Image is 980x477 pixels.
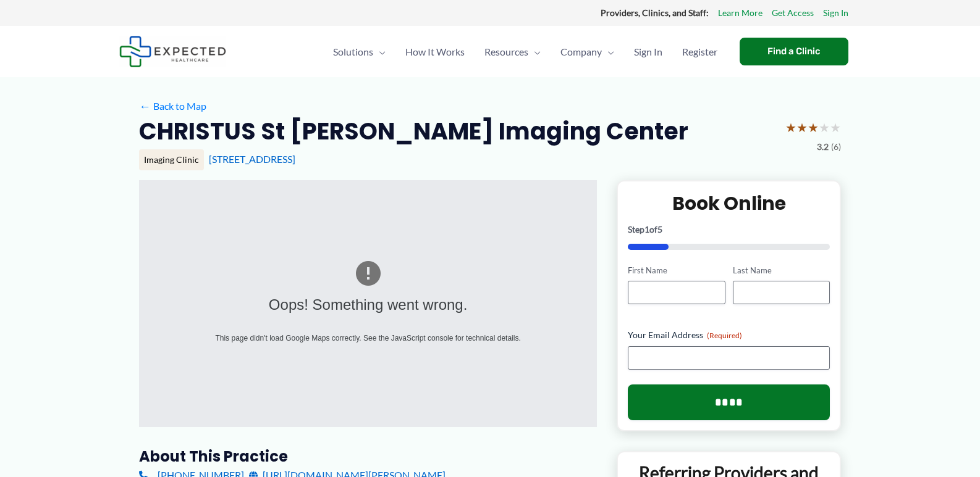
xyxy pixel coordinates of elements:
span: ★ [830,116,841,139]
span: Resources [484,30,528,73]
span: (6) [831,139,841,155]
label: First Name [628,265,725,276]
span: 3.2 [817,139,829,155]
a: Sign In [624,30,672,73]
a: Get Access [772,5,814,21]
h2: CHRISTUS St [PERSON_NAME] Imaging Center [139,116,688,146]
span: (Required) [707,331,742,340]
span: Menu Toggle [373,30,386,73]
a: Learn More [718,5,762,21]
span: ★ [785,116,796,139]
div: Oops! Something went wrong. [188,291,548,319]
a: ResourcesMenu Toggle [475,30,551,73]
span: Register [682,30,717,73]
span: ★ [808,116,819,139]
nav: Primary Site Navigation [323,30,727,73]
a: CompanyMenu Toggle [551,30,624,73]
div: This page didn't load Google Maps correctly. See the JavaScript console for technical details. [188,331,548,345]
a: Find a Clinic [740,38,848,65]
span: Menu Toggle [528,30,541,73]
a: ←Back to Map [139,97,206,115]
span: Menu Toggle [602,30,614,73]
p: Step of [628,225,830,234]
strong: Providers, Clinics, and Staff: [601,7,709,18]
span: ★ [819,116,830,139]
a: [STREET_ADDRESS] [209,153,295,165]
a: Sign In [823,5,848,21]
a: Register [672,30,727,73]
span: 5 [657,224,662,234]
div: Imaging Clinic [139,149,204,170]
span: ← [139,100,151,112]
span: Company [560,30,602,73]
a: SolutionsMenu Toggle [323,30,395,73]
span: How It Works [405,30,465,73]
span: Solutions [333,30,373,73]
span: 1 [644,224,649,234]
img: Expected Healthcare Logo - side, dark font, small [119,36,226,67]
h3: About this practice [139,447,597,466]
a: How It Works [395,30,475,73]
span: ★ [796,116,808,139]
span: Sign In [634,30,662,73]
h2: Book Online [628,191,830,215]
label: Last Name [733,265,830,276]
label: Your Email Address [628,329,830,341]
